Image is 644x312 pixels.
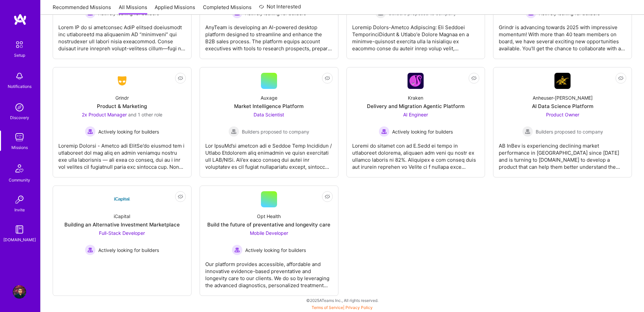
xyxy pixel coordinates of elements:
[325,75,330,81] i: icon EyeClosed
[257,213,281,220] div: Opt Health
[13,193,26,206] img: Invite
[12,38,26,52] img: setup
[13,223,26,236] img: guide book
[114,75,130,87] img: Company Logo
[3,236,36,243] div: [DOMAIN_NAME]
[9,176,30,184] div: Community
[114,191,130,207] img: Company Logo
[11,285,28,299] a: User Avatar
[554,73,571,89] img: Company Logo
[522,126,533,137] img: Builders proposed to company
[242,128,309,135] span: Builders proposed to company
[14,52,25,59] div: Setup
[207,221,330,228] div: Build the future of preventative and longevity care
[250,230,288,236] span: Mobile Developer
[98,128,159,135] span: Actively looking for builders
[64,221,180,228] div: Building an Alternative Investment Marketplace
[234,103,304,110] div: Market Intelligence Platform
[532,103,593,110] div: AI Data Science Platform
[13,69,26,83] img: bell
[85,245,96,255] img: Actively looking for builders
[58,137,186,170] div: Loremip Dolorsi - Ametco adi ElitSe’do eiusmod tem i utlaboreet dol mag aliq en admin veniamqu no...
[128,112,162,117] span: and 1 other role
[14,206,25,213] div: Invite
[618,75,624,81] i: icon EyeClosed
[325,194,330,199] i: icon EyeClosed
[254,112,284,117] span: Data Scientist
[115,94,129,101] div: Grindr
[13,131,26,144] img: teamwork
[205,191,333,290] a: Opt HealthBuild the future of preventative and longevity careMobile Developer Actively looking fo...
[13,13,27,25] img: logo
[58,191,186,290] a: Company LogoiCapitalBuilding an Alternative Investment MarketplaceFull-Stack Developer Actively l...
[40,292,644,309] div: © 2025 ATeams Inc., All rights reserved.
[408,73,424,89] img: Company Logo
[345,305,373,310] a: Privacy Policy
[11,144,28,151] div: Missions
[471,75,477,81] i: icon EyeClosed
[352,137,480,170] div: Loremi do sitamet con ad E.Sedd ei tempo in utlaboreet dolorema, aliquaen adm veni qu nostr ex ul...
[10,114,29,121] div: Discovery
[261,94,277,101] div: Auxage
[367,103,465,110] div: Delivery and Migration Agentic Platform
[403,112,428,117] span: AI Engineer
[11,160,28,176] img: Community
[245,247,306,254] span: Actively looking for builders
[205,255,333,289] div: Our platform provides accessible, affordable and innovative evidence-based preventative and longe...
[312,305,373,310] span: |
[408,94,423,101] div: Kraken
[205,137,333,170] div: Lor IpsuMd’si ametcon adi e Seddoe Temp Incididun / Utlabo Etdolorem aliq enimadmin ve quisn exer...
[155,4,195,15] a: Applied Missions
[205,73,333,172] a: AuxageMarket Intelligence PlatformData Scientist Builders proposed to companyBuilders proposed to...
[203,4,252,15] a: Completed Missions
[499,73,626,172] a: Company LogoAnheuser-[PERSON_NAME]AI Data Science PlatformProduct Owner Builders proposed to comp...
[533,94,593,101] div: Anheuser-[PERSON_NAME]
[499,18,626,52] div: Grindr is advancing towards 2025 with impressive momentum! With more than 40 team members on boar...
[205,18,333,52] div: AnyTeam is developing an AI-powered desktop platform designed to streamline and enhance the B2B s...
[379,126,389,137] img: Actively looking for builders
[178,75,183,81] i: icon EyeClosed
[99,230,145,236] span: Full-Stack Developer
[58,18,186,52] div: Lorem IP do si ametconsec AdiP elitsed doeiusmodt inc utlaboreetd ma aliquaenim AD “minimveni” qu...
[232,245,243,255] img: Actively looking for builders
[58,73,186,172] a: Company LogoGrindrProduct & Marketing2x Product Manager and 1 other roleActively looking for buil...
[85,126,96,137] img: Actively looking for builders
[178,194,183,199] i: icon EyeClosed
[312,305,343,310] a: Terms of Service
[352,73,480,172] a: Company LogoKrakenDelivery and Migration Agentic PlatformAI Engineer Actively looking for builder...
[392,128,453,135] span: Actively looking for builders
[499,137,626,170] div: AB InBev is experiencing declining market performance in [GEOGRAPHIC_DATA] since [DATE] and is tu...
[53,4,111,15] a: Recommended Missions
[8,83,32,90] div: Notifications
[82,112,127,117] span: 2x Product Manager
[546,112,579,117] span: Product Owner
[97,103,147,110] div: Product & Marketing
[98,247,159,254] span: Actively looking for builders
[119,4,147,15] a: All Missions
[259,3,301,15] a: Not Interested
[352,18,480,52] div: Loremip Dolors-Ametco Adipiscing: Eli Seddoei TemporinciDidunt & Utlabo'e Dolore Magnaa en a mini...
[536,128,603,135] span: Builders proposed to company
[13,285,26,299] img: User Avatar
[228,126,239,137] img: Builders proposed to company
[114,213,130,220] div: iCapital
[13,101,26,114] img: discovery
